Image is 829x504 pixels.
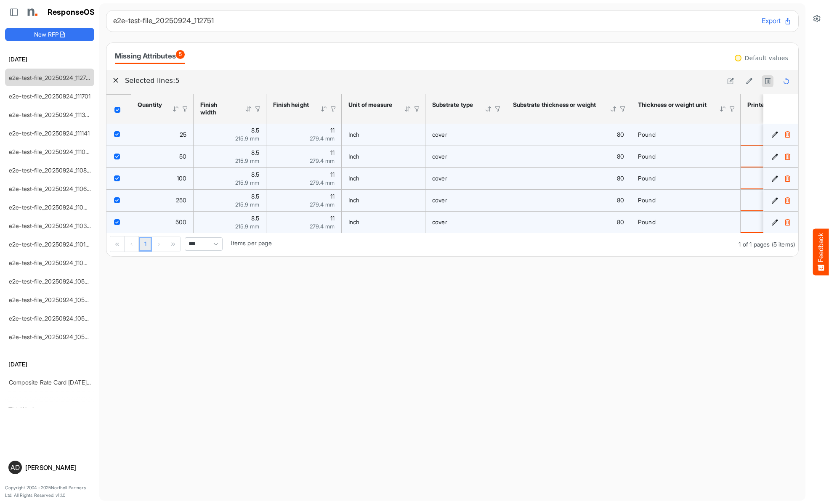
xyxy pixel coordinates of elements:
h6: [DATE] [5,360,94,369]
td: Pound is template cell Column Header httpsnorthellcomontologiesmapping-rulesmaterialhasmaterialth... [631,146,741,167]
td: 50 is template cell Column Header httpsnorthellcomontologiesmapping-rulesorderhasquantity [131,146,194,167]
div: Finish width [200,101,234,116]
span: Pound [638,218,656,225]
a: Page 1 of 1 Pages [139,237,152,252]
a: e2e-test-file_20250924_110035 [9,259,94,266]
span: 279.4 mm [310,223,335,230]
td: 590029cd-b1a0-4c7c-b6b9-85bdc06a9efb is template cell Column Header [763,167,800,189]
td: checkbox [106,167,131,189]
div: Pager Container [106,233,798,256]
span: 80 [617,131,624,138]
div: Quantity [138,101,161,109]
button: Delete [783,196,792,204]
div: [PERSON_NAME] [25,464,91,471]
td: Inch is template cell Column Header httpsnorthellcomontologiesmapping-rulesmeasurementhasunitofme... [342,189,425,211]
td: 80 is template cell Column Header httpsnorthellcomontologiesmapping-rulesmaterialhasmaterialthick... [506,167,631,189]
td: checkbox [106,146,131,167]
td: Pound is template cell Column Header httpsnorthellcomontologiesmapping-rulesmaterialhasmaterialth... [631,211,741,233]
span: 11 [330,127,335,134]
button: Delete [783,218,792,226]
td: ddf4f5cd-6667-4708-a619-ca7a829adbb7 is template cell Column Header [763,189,800,211]
td: 8.5 is template cell Column Header httpsnorthellcomontologiesmapping-rulesmeasurementhasfinishsiz... [194,167,266,189]
span: Inch [348,196,360,204]
span: 1 of 1 pages [739,241,770,248]
td: 25 is template cell Column Header httpsnorthellcomontologiesmapping-rulesorderhasquantity [131,124,194,146]
span: Inch [348,175,360,182]
a: e2e-test-file_20250924_105529 [9,296,95,303]
h6: e2e-test-file_20250924_112751 [113,17,755,24]
div: Filter Icon [728,105,736,113]
td: Inch is template cell Column Header httpsnorthellcomontologiesmapping-rulesmeasurementhasunitofme... [342,146,425,167]
td: 50f356f7-9bde-4fe7-a2b5-e87e504da4c4 is template cell Column Header [763,211,800,233]
span: cover [432,196,447,204]
td: Pound is template cell Column Header httpsnorthellcomontologiesmapping-rulesmaterialhasmaterialth... [631,167,741,189]
td: 80 is template cell Column Header httpsnorthellcomontologiesmapping-rulesmaterialhasmaterialthick... [506,211,631,233]
a: e2e-test-file_20250924_110305 [9,222,94,229]
button: Delete [783,152,792,161]
a: e2e-test-file_20250924_105318 [9,315,94,322]
span: 8.5 [251,215,259,222]
span: 215.9 mm [235,157,259,164]
span: 11 [330,215,335,222]
button: Delete [783,130,792,139]
div: Filter Icon [494,105,502,113]
div: Finish height [273,101,309,109]
span: 279.4 mm [310,201,335,208]
span: 215.9 mm [235,179,259,186]
div: Go to previous page [125,236,139,252]
td: 8.5 is template cell Column Header httpsnorthellcomontologiesmapping-rulesmeasurementhasfinishsiz... [194,146,266,167]
button: Export [762,16,792,27]
span: AD [11,464,20,471]
td: 5e555919-ebbf-49af-b8c9-c49fa6ed8b09 is template cell Column Header [763,124,800,146]
span: 8.5 [251,127,259,134]
span: 215.9 mm [235,135,259,142]
a: e2e-test-file_20250924_111359 [9,111,92,118]
a: e2e-test-file_20250924_110146 [9,241,93,248]
span: 80 [617,196,624,204]
td: cover is template cell Column Header httpsnorthellcomontologiesmapping-rulesmaterialhassubstratem... [425,124,506,146]
span: 5 [176,50,185,59]
td: checkbox [106,211,131,233]
span: cover [432,153,447,160]
span: 80 [617,218,624,225]
a: e2e-test-file_20250924_110646 [9,185,94,192]
button: Edit [771,152,779,161]
span: 215.9 mm [235,223,259,230]
h6: [DATE] [5,55,94,64]
button: Edit [771,174,779,183]
td: cover is template cell Column Header httpsnorthellcomontologiesmapping-rulesmaterialhassubstratem... [425,146,506,167]
div: Printed sides [747,101,784,109]
span: 215.9 mm [235,201,259,208]
td: Inch is template cell Column Header httpsnorthellcomontologiesmapping-rulesmeasurementhasunitofme... [342,211,425,233]
td: Inch is template cell Column Header httpsnorthellcomontologiesmapping-rulesmeasurementhasunitofme... [342,167,425,189]
span: 80 [617,153,624,160]
td: 8.5 is template cell Column Header httpsnorthellcomontologiesmapping-rulesmeasurementhasfinishsiz... [194,124,266,146]
div: Go to first page [110,236,125,252]
div: Substrate type [432,101,474,109]
td: Inch is template cell Column Header httpsnorthellcomontologiesmapping-rulesmeasurementhasunitofme... [342,124,425,146]
span: 11 [330,193,335,200]
div: Missing Attributes [115,50,185,62]
div: Go to next page [152,236,166,252]
a: e2e-test-file_20250924_112751 [9,74,92,81]
button: Edit [771,196,779,204]
span: Inch [348,153,360,160]
div: Filter Icon [413,105,421,113]
a: e2e-test-file_20250924_110803 [9,167,94,174]
a: e2e-test-file_20250924_105226 [9,333,95,340]
span: 279.4 mm [310,157,335,164]
span: 50 [179,153,186,160]
td: 80 is template cell Column Header httpsnorthellcomontologiesmapping-rulesmaterialhasmaterialthick... [506,146,631,167]
button: Edit [771,218,779,226]
span: 279.4 mm [310,179,335,186]
td: is template cell Column Header httpsnorthellcomontologiesmapping-rulesmanufacturinghasprintedsides [741,124,816,146]
button: Delete [783,174,792,183]
p: Copyright 2004 - 2025 Northell Partners Ltd. All Rights Reserved. v 1.1.0 [5,484,94,499]
button: New RFP [5,28,94,41]
span: cover [432,218,447,225]
td: 80 is template cell Column Header httpsnorthellcomontologiesmapping-rulesmaterialhasmaterialthick... [506,189,631,211]
td: is template cell Column Header httpsnorthellcomontologiesmapping-rulesmanufacturinghasprintedsides [741,167,816,189]
span: Pound [638,153,656,160]
span: Inch [348,131,360,138]
div: Filter Icon [329,105,337,113]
